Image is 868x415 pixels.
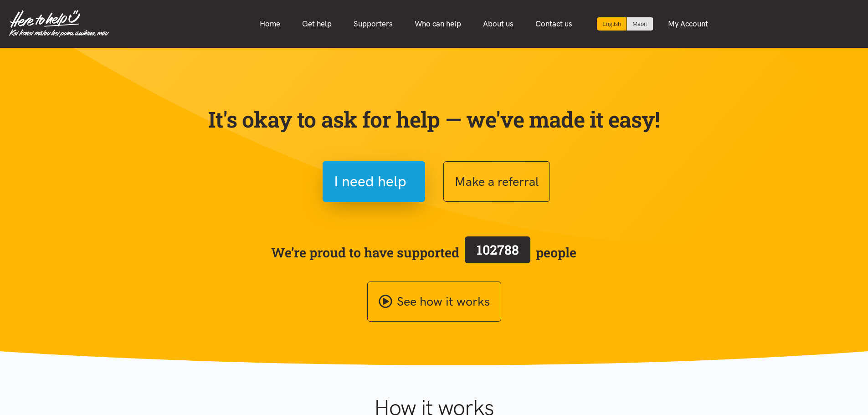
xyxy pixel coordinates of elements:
a: Switch to Te Reo Māori [627,17,653,31]
a: 102788 [459,235,536,270]
span: 102788 [477,241,519,258]
a: Supporters [343,14,404,34]
a: Home [249,14,291,34]
span: We’re proud to have supported people [271,235,576,270]
p: It's okay to ask for help — we've made it easy! [206,106,662,133]
a: Contact us [524,14,583,34]
a: Get help [291,14,343,34]
span: I need help [334,170,406,193]
a: See how it works [367,282,501,322]
a: About us [472,14,524,34]
div: Language toggle [597,17,653,31]
img: Home [9,10,109,37]
a: My Account [657,14,719,34]
button: I need help [323,161,425,202]
div: Current language [597,17,627,31]
a: Who can help [404,14,472,34]
button: Make a referral [443,161,550,202]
